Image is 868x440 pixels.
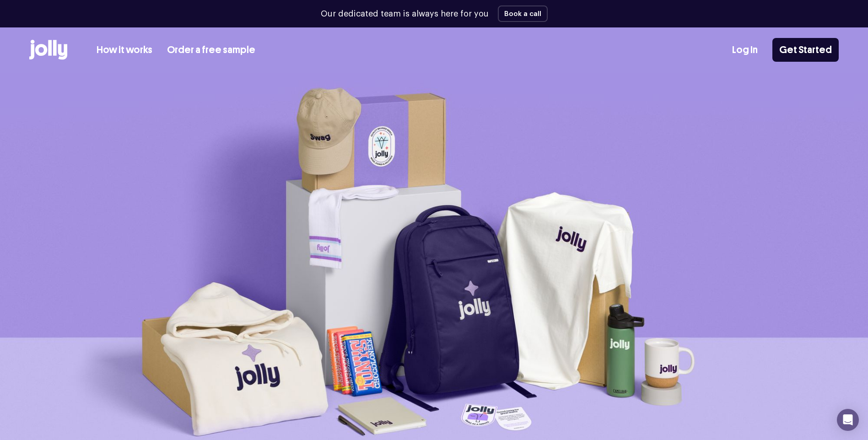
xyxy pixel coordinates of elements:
a: Get Started [772,38,839,62]
button: Book a call [498,5,548,22]
a: Log In [732,43,758,58]
a: How it works [97,43,152,58]
div: Open Intercom Messenger [837,409,859,431]
p: Our dedicated team is always here for you [321,8,489,20]
a: Order a free sample [167,43,255,58]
